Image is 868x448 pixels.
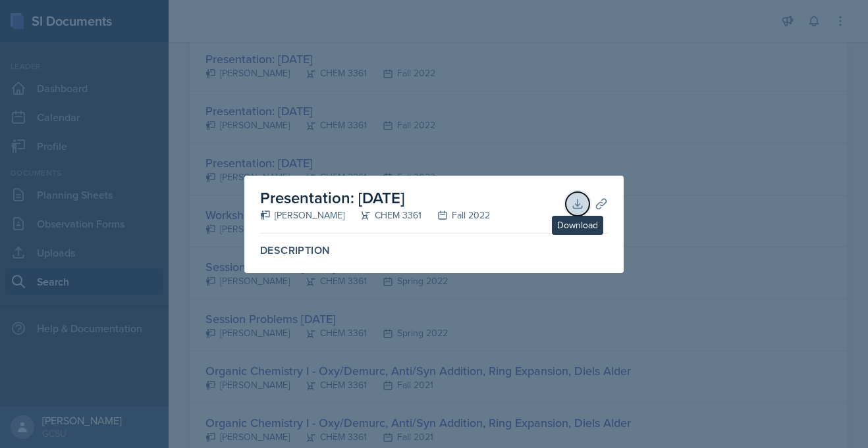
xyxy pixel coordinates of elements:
button: Download [566,192,589,216]
div: [PERSON_NAME] [260,209,344,222]
div: CHEM 3361 [344,209,421,222]
div: Fall 2022 [421,209,490,222]
h2: Presentation: [DATE] [260,186,490,210]
label: Description [260,244,608,257]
